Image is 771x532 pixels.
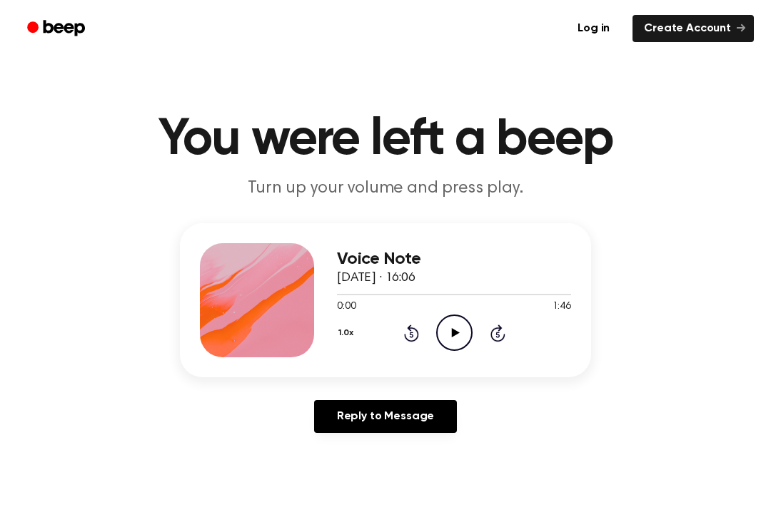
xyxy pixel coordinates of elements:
[337,321,358,345] button: 1.0x
[20,114,751,165] h1: You were left a beep
[563,12,624,45] a: Log in
[337,272,415,285] span: [DATE] · 16:06
[337,250,571,269] h3: Voice Note
[17,15,98,43] a: Beep
[111,177,660,200] p: Turn up your volume and press play.
[633,15,754,42] a: Create Account
[553,300,571,314] span: 1:46
[337,300,356,314] span: 0:00
[314,400,457,433] a: Reply to Message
